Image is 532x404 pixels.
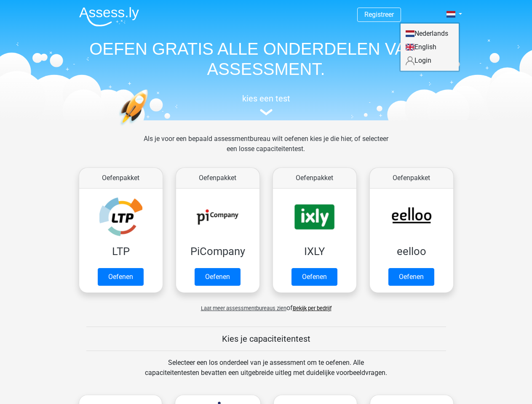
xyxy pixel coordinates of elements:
div: of [72,296,460,313]
img: Assessly [79,7,139,27]
a: English [401,40,459,54]
div: Selecteer een los onderdeel van je assessment om te oefenen. Alle capaciteitentesten bevatten een... [137,358,395,388]
a: Login [401,54,459,67]
a: Registreer [364,11,394,19]
img: oefenen [119,89,181,165]
h5: kies een test [72,93,460,104]
a: Oefenen [98,268,144,286]
h5: Kies je capaciteitentest [86,334,446,344]
a: Oefenen [291,268,337,286]
a: Oefenen [195,268,241,286]
a: Nederlands [401,27,459,40]
a: Bekijk per bedrijf [293,305,331,311]
a: Oefenen [388,268,434,286]
span: Laat meer assessmentbureaus zien [201,305,286,311]
a: kies een test [72,93,460,116]
div: Als je voor een bepaald assessmentbureau wilt oefenen kies je die hier, of selecteer een losse ca... [137,134,395,164]
img: assessment [260,109,273,115]
h1: OEFEN GRATIS ALLE ONDERDELEN VAN JE ASSESSMENT. [72,39,460,79]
